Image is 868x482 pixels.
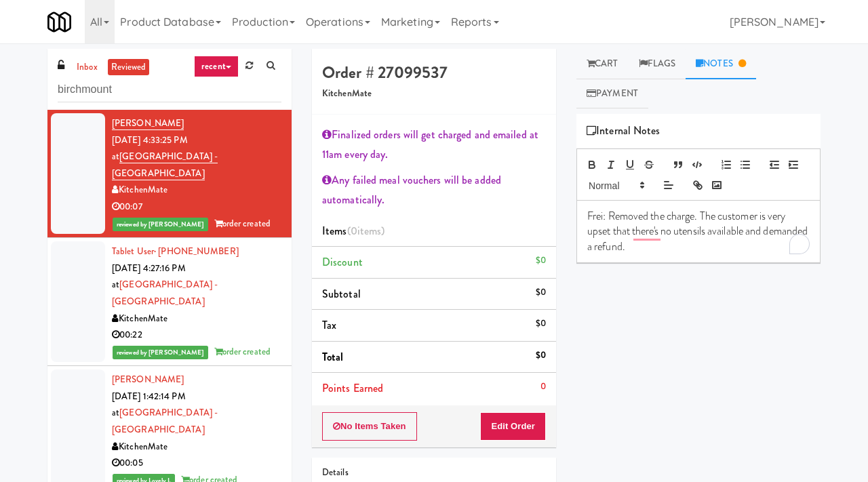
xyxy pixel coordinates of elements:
span: Total [322,349,344,365]
a: [GEOGRAPHIC_DATA] - [GEOGRAPHIC_DATA] [112,150,218,180]
span: Internal Notes [587,121,660,141]
div: KitchenMate [112,182,281,199]
li: [PERSON_NAME][DATE] 4:33:25 PM at[GEOGRAPHIC_DATA] - [GEOGRAPHIC_DATA]KitchenMate00:07reviewed by... [47,110,292,238]
a: Cart [576,49,629,79]
span: Discount [322,254,363,270]
button: No Items Taken [322,412,417,441]
div: $0 [536,347,546,364]
span: order created [214,217,271,230]
div: 00:07 [112,199,281,216]
div: Details [322,464,546,481]
div: $0 [536,315,546,332]
span: [DATE] 4:27:16 PM at [112,262,186,292]
a: reviewed [108,59,150,76]
a: Notes [686,49,756,79]
input: Search vision orders [58,77,281,102]
img: Micromart [47,10,71,34]
span: Tax [322,317,336,333]
span: Points Earned [322,380,383,396]
div: 00:22 [112,327,281,344]
a: Flags [629,49,686,79]
button: Edit Order [480,412,546,441]
a: [PERSON_NAME] [112,117,184,130]
a: [GEOGRAPHIC_DATA] - [GEOGRAPHIC_DATA] [112,278,218,308]
a: [GEOGRAPHIC_DATA] - [GEOGRAPHIC_DATA] [112,406,218,436]
span: order created [214,345,271,358]
a: Payment [576,79,648,109]
span: · [PHONE_NUMBER] [154,245,239,258]
span: (0 ) [347,223,385,239]
a: [PERSON_NAME] [112,373,184,386]
div: $0 [536,252,546,269]
p: Frei: Removed the charge. The customer is very upset that there's no utensils available and deman... [587,209,810,254]
div: 0 [540,378,546,395]
a: recent [194,56,239,77]
span: Subtotal [322,286,361,302]
div: KitchenMate [112,310,281,327]
div: To enrich screen reader interactions, please activate Accessibility in Grammarly extension settings [577,201,820,262]
li: Tablet User· [PHONE_NUMBER][DATE] 4:27:16 PM at[GEOGRAPHIC_DATA] - [GEOGRAPHIC_DATA]KitchenMate00... [47,238,292,366]
div: Finalized orders will get charged and emailed at 11am every day. [322,125,546,165]
span: [DATE] 1:42:14 PM at [112,390,186,420]
span: [DATE] 4:33:25 PM at [112,134,188,163]
h4: Order # 27099537 [322,64,546,81]
span: reviewed by [PERSON_NAME] [113,218,208,231]
span: reviewed by [PERSON_NAME] [113,346,208,359]
h5: KitchenMate [322,89,546,99]
div: $0 [536,284,546,301]
span: Items [322,223,384,239]
div: 00:05 [112,455,281,472]
a: inbox [73,59,101,76]
div: KitchenMate [112,439,281,456]
div: Any failed meal vouchers will be added automatically. [322,170,546,210]
a: Tablet User· [PHONE_NUMBER] [112,245,239,258]
ng-pluralize: items [357,223,382,239]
